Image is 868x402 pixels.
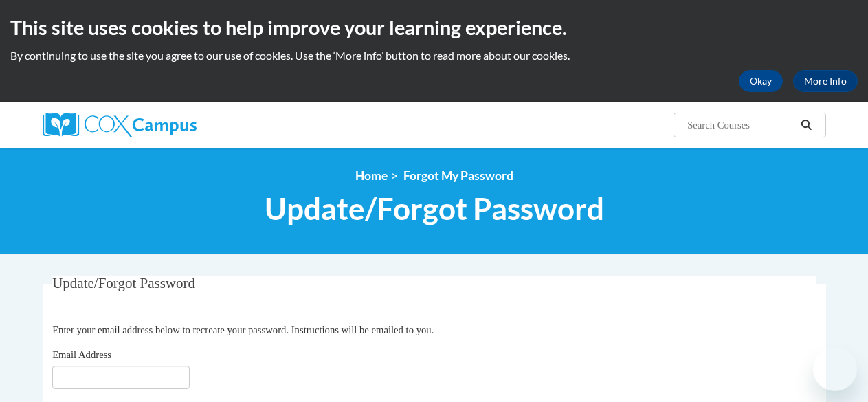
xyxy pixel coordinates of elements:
[43,113,197,137] img: Cox Campus
[813,347,857,391] iframe: Button to launch messaging window
[796,117,816,133] button: Search
[739,70,783,92] button: Okay
[52,324,434,335] span: Enter your email address below to recreate your password. Instructions will be emailed to you.
[355,168,388,183] a: Home
[52,275,195,291] span: Update/Forgot Password
[403,168,513,183] span: Forgot My Password
[10,48,858,63] p: By continuing to use the site you agree to our use of cookies. Use the ‘More info’ button to read...
[10,14,858,41] h2: This site uses cookies to help improve your learning experience.
[793,70,858,92] a: More Info
[265,190,604,227] span: Update/Forgot Password
[43,113,290,137] a: Cox Campus
[686,117,796,133] input: Search Courses
[52,366,190,389] input: Email
[52,349,111,360] span: Email Address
